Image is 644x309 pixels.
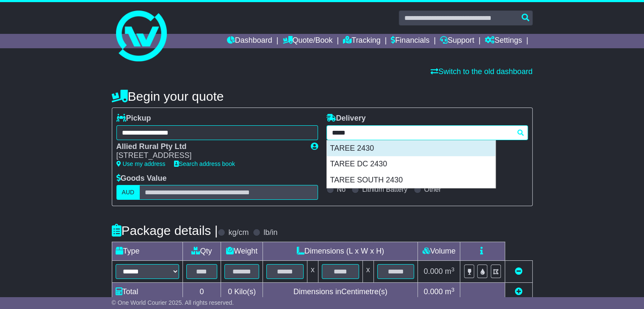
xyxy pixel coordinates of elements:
[112,283,182,301] td: Total
[424,267,443,276] span: 0.000
[182,242,221,261] td: Qty
[451,287,455,293] sup: 3
[228,228,249,237] label: kg/cm
[112,299,234,306] span: © One World Courier 2025. All rights reserved.
[116,174,167,183] label: Goods Value
[424,287,443,296] span: 0.000
[515,267,522,276] a: Remove this item
[431,67,532,76] a: Switch to the old dashboard
[182,283,221,301] td: 0
[263,242,418,261] td: Dimensions (L x W x H)
[307,261,318,283] td: x
[391,34,429,48] a: Financials
[418,242,460,261] td: Volume
[116,114,151,123] label: Pickup
[326,125,528,140] typeahead: Please provide city
[116,151,302,160] div: [STREET_ADDRESS]
[337,185,345,193] label: No
[174,160,235,167] a: Search address book
[440,34,474,48] a: Support
[485,34,522,48] a: Settings
[515,287,522,296] a: Add new item
[263,283,418,301] td: Dimensions in Centimetre(s)
[451,266,455,273] sup: 3
[327,156,495,172] div: TAREE DC 2430
[116,185,140,200] label: AUD
[343,34,380,48] a: Tracking
[227,34,272,48] a: Dashboard
[424,185,441,193] label: Other
[112,242,182,261] td: Type
[116,160,166,167] a: Use my address
[327,172,495,188] div: TAREE SOUTH 2430
[116,142,302,152] div: Allied Rural Pty Ltd
[263,228,277,237] label: lb/in
[282,34,332,48] a: Quote/Book
[228,287,232,296] span: 0
[221,283,263,301] td: Kilo(s)
[362,261,373,283] td: x
[112,223,218,237] h4: Package details |
[445,287,455,296] span: m
[445,267,455,276] span: m
[221,242,263,261] td: Weight
[326,114,366,123] label: Delivery
[327,141,495,157] div: TAREE 2430
[362,185,407,193] label: Lithium Battery
[112,89,533,103] h4: Begin your quote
